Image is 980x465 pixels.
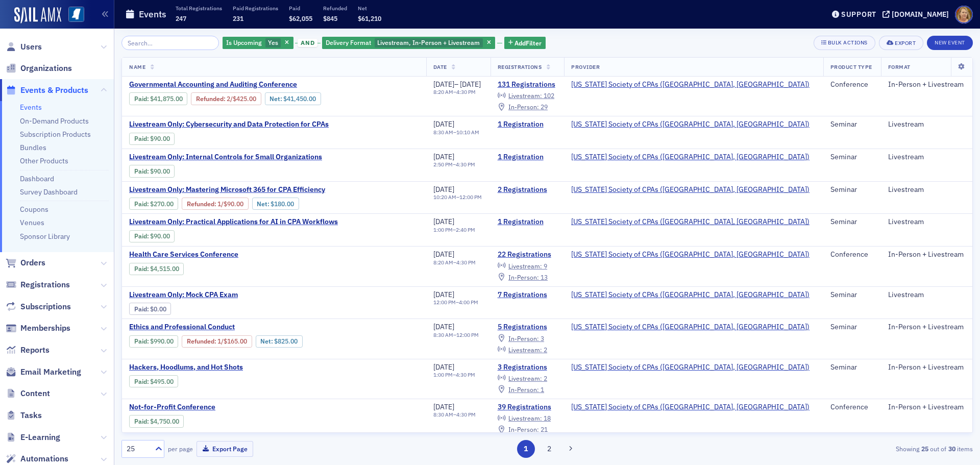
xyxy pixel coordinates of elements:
[20,85,88,96] span: Events & Products
[129,403,301,412] a: Not-for-Profit Conference
[129,290,301,300] a: Livestream Only: Mock CPA Exam
[571,80,810,89] span: Mississippi Society of CPAs (Ridgeland, MS)
[322,37,495,50] div: Livestream, In-Person + Livestream
[150,135,170,142] span: $90.00
[498,290,557,300] a: 7 Registrations
[68,7,84,22] img: SailAMX
[129,198,178,210] div: Paid: 3 - $27000
[323,5,347,12] p: Refunded
[498,426,548,434] a: In-Person: 21
[134,95,150,103] span: :
[20,257,45,268] span: Orders
[460,80,481,89] span: [DATE]
[14,7,61,23] img: SailAMX
[134,135,147,142] a: Paid
[134,378,147,385] a: Paid
[134,418,147,425] a: Paid
[433,331,453,338] time: 8:30 AM
[830,63,872,70] span: Product Type
[571,250,810,259] span: Mississippi Society of CPAs (Ridgeland, MS)
[883,11,952,18] button: [DOMAIN_NAME]
[134,378,150,385] span: :
[504,37,546,50] button: AddFilter
[6,279,70,290] a: Registrations
[892,10,949,19] div: [DOMAIN_NAME]
[498,363,557,372] a: 3 Registrations
[571,323,810,332] span: Mississippi Society of CPAs (Ridgeland, MS)
[358,5,381,12] p: Net
[456,226,475,233] time: 2:40 PM
[252,198,299,210] div: Net: $18000
[129,335,178,348] div: Paid: 5 - $99000
[571,153,810,162] span: Mississippi Society of CPAs (Ridgeland, MS)
[888,403,965,412] div: In-Person + Livestream
[129,133,175,145] div: Paid: 1 - $9000
[508,91,542,100] span: Livestream :
[541,425,548,433] span: 21
[20,41,42,53] span: Users
[508,425,539,433] span: In-Person :
[433,332,479,338] div: –
[20,156,68,165] a: Other Products
[571,250,810,259] a: [US_STATE] Society of CPAs ([GEOGRAPHIC_DATA], [GEOGRAPHIC_DATA])
[888,250,965,259] div: In-Person + Livestream
[433,193,456,201] time: 10:20 AM
[814,36,875,50] button: Bulk Actions
[20,432,60,443] span: E-Learning
[456,331,479,338] time: 12:00 PM
[544,346,547,354] span: 2
[129,415,184,427] div: Paid: 42 - $475000
[498,262,547,270] a: Livestream: 9
[129,250,301,259] span: Health Care Services Conference
[498,273,548,281] a: In-Person: 13
[134,418,150,425] span: :
[955,6,973,23] span: Profile
[544,262,547,270] span: 9
[233,95,256,103] span: $425.00
[129,363,301,372] a: Hackers, Hoodlums, and Hot Shots
[20,410,42,421] span: Tasks
[571,363,810,372] span: Mississippi Society of CPAs (Ridgeland, MS)
[139,8,166,20] h1: Events
[895,40,916,46] div: Export
[6,85,88,96] a: Events & Products
[134,265,150,273] span: :
[134,95,147,103] a: Paid
[150,418,179,425] span: $4,750.00
[433,119,454,129] span: [DATE]
[269,95,283,103] span: Net :
[129,375,178,387] div: Paid: 4 - $49500
[571,363,810,372] a: [US_STATE] Society of CPAs ([GEOGRAPHIC_DATA], [GEOGRAPHIC_DATA])
[20,116,89,126] a: On-Demand Products
[571,120,810,129] a: [US_STATE] Society of CPAs ([GEOGRAPHIC_DATA], [GEOGRAPHIC_DATA])
[508,262,542,270] span: Livestream :
[20,453,68,464] span: Automations
[6,323,70,334] a: Memberships
[6,257,45,268] a: Orders
[129,323,379,332] a: Ethics and Professional Conduct
[433,259,453,266] time: 8:20 AM
[150,167,170,175] span: $90.00
[127,444,149,454] div: 25
[498,323,557,332] a: 5 Registrations
[129,153,322,162] span: Livestream Only: Internal Controls for Small Organizations
[129,120,329,129] span: Livestream Only: Cybersecurity and Data Protection for CPAs
[696,444,973,453] div: Showing out of items
[295,39,321,47] button: and
[134,200,150,208] span: :
[498,120,557,129] a: 1 Registration
[182,335,252,348] div: Refunded: 5 - $99000
[168,444,193,453] label: per page
[6,301,71,312] a: Subscriptions
[6,410,42,421] a: Tasks
[433,152,454,161] span: [DATE]
[134,337,147,345] a: Paid
[927,37,973,46] a: New Event
[323,14,337,22] span: $845
[233,14,243,22] span: 231
[433,129,479,136] div: –
[129,303,171,315] div: Paid: 7 - $0
[498,385,544,394] a: In-Person: 1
